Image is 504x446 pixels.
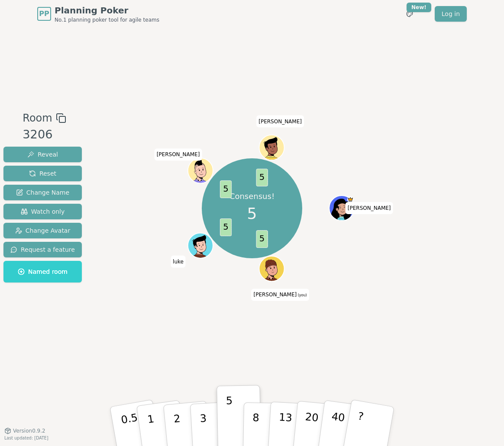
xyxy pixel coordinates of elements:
div: New! [407,3,431,12]
button: Reveal [3,147,82,162]
span: Change Avatar [15,226,71,235]
div: 3206 [23,126,66,144]
button: Watch only [3,204,82,219]
button: Change Avatar [3,223,82,238]
span: 5 [220,180,232,198]
span: Last updated: [DATE] [4,436,48,440]
p: Consensus! [227,190,277,202]
button: Reset [3,166,82,181]
a: PPPlanning PokerNo.1 planning poker tool for agile teams [37,4,159,23]
button: Request a feature [3,242,82,257]
span: PP [39,9,49,19]
span: Change Name [16,188,69,197]
span: Click to change your name [252,289,309,301]
span: Click to change your name [346,202,393,214]
button: Click to change your avatar [260,257,283,280]
span: Click to change your name [155,148,202,160]
span: 5 [247,202,257,225]
span: Request a feature [10,245,75,254]
span: Click to change your name [256,116,304,128]
span: No.1 planning poker tool for agile teams [55,16,159,23]
span: Version 0.9.2 [13,427,45,434]
span: 5 [220,218,232,236]
p: 5 [226,395,233,441]
span: Watch only [21,207,65,216]
button: Change Name [3,185,82,200]
span: Named room [18,267,68,276]
span: Click to change your name [171,256,186,268]
span: (you) [297,293,307,297]
a: Log in [435,6,467,22]
span: Reveal [27,150,58,159]
span: Room [23,110,52,126]
span: Planning Poker [55,4,159,16]
button: Named room [3,261,82,282]
span: Pamela is the host [347,196,354,203]
span: Reset [29,169,56,178]
span: 5 [256,230,268,248]
button: Version0.9.2 [4,427,45,434]
span: 5 [256,169,268,186]
button: New! [402,6,417,22]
